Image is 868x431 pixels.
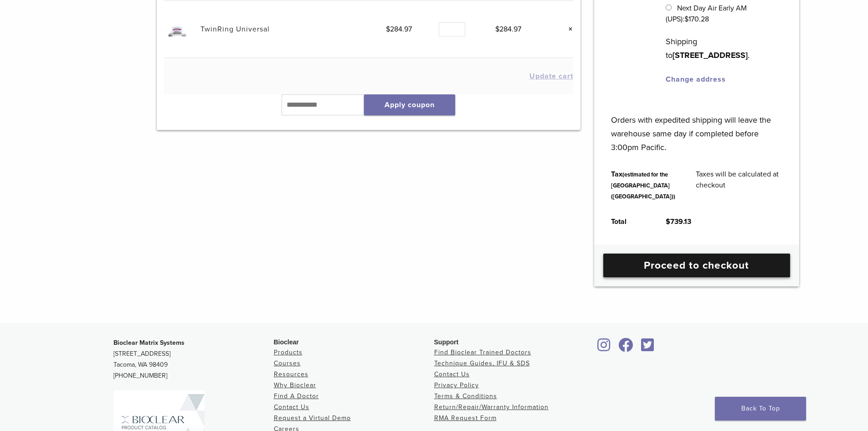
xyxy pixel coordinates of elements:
[113,338,274,381] p: [STREET_ADDRESS] Tacoma, WA 98409 [PHONE_NUMBER]
[611,99,782,154] p: Orders with expedited shipping will leave the warehouse same day if completed before 3:00pm Pacific.
[274,370,308,378] a: Resources
[434,338,459,346] span: Support
[274,359,301,367] a: Courses
[684,15,709,24] bdi: 170.28
[611,171,675,200] small: (estimated for the [GEOGRAPHIC_DATA] ([GEOGRAPHIC_DATA]))
[200,25,270,34] a: TwinRing Universal
[434,359,530,367] a: Technique Guides, IFU & SDS
[666,4,746,24] label: Next Day Air Early AM (UPS):
[274,338,299,346] span: Bioclear
[638,343,657,353] a: Bioclear
[601,161,686,209] th: Tax
[666,35,782,62] p: Shipping to .
[364,94,455,115] button: Apply coupon
[595,343,614,353] a: Bioclear
[274,381,316,389] a: Why Bioclear
[113,339,185,347] strong: Bioclear Matrix Systems
[673,50,748,60] strong: [STREET_ADDRESS]
[561,23,573,35] a: Remove this item
[434,370,470,378] a: Contact Us
[274,414,351,422] a: Request a Virtual Demo
[495,25,499,34] span: $
[666,217,691,226] bdi: 739.13
[616,343,637,353] a: Bioclear
[434,414,497,422] a: RMA Request Form
[686,161,792,209] td: Taxes will be calculated at checkout
[386,25,412,34] bdi: 284.97
[715,397,806,421] a: Back To Top
[434,348,531,356] a: Find Bioclear Trained Doctors
[434,392,497,400] a: Terms & Conditions
[164,16,191,42] img: TwinRing Universal
[601,209,656,234] th: Total
[434,403,549,411] a: Return/Repair/Warranty Information
[666,75,726,84] a: Change address
[603,254,790,277] a: Proceed to checkout
[434,381,479,389] a: Privacy Policy
[274,403,309,411] a: Contact Us
[495,25,521,34] bdi: 284.97
[666,217,670,226] span: $
[274,348,303,356] a: Products
[684,15,688,24] span: $
[274,392,319,400] a: Find A Doctor
[386,25,390,34] span: $
[529,73,573,80] button: Update cart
